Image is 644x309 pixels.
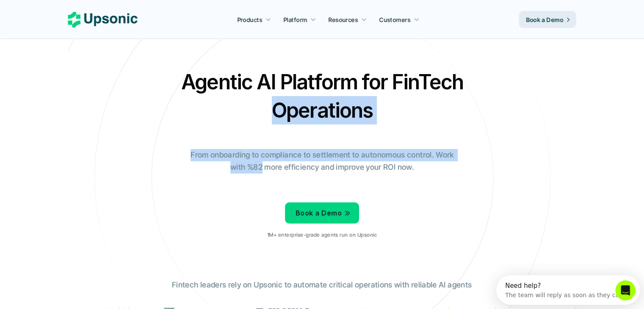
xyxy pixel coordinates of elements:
p: Products [237,15,262,24]
p: Fintech leaders rely on Upsonic to automate critical operations with reliable AI agents [172,279,472,291]
p: 1M+ enterprise-grade agents run on Upsonic [267,232,377,238]
p: Resources [329,15,358,24]
a: Book a Demo [519,11,576,28]
a: Book a Demo [285,202,359,223]
div: Open Intercom Messenger [3,3,152,27]
div: The team will reply as soon as they can [9,14,127,23]
h2: Agentic AI Platform for FinTech Operations [174,68,470,124]
p: Customers [379,15,411,24]
iframe: Intercom live chat discovery launcher [496,275,640,305]
p: From onboarding to compliance to settlement to autonomous control. Work with %82 more efficiency ... [185,149,460,174]
p: Platform [283,15,307,24]
div: Need help? [9,7,127,14]
a: Products [232,12,276,27]
p: Book a Demo [526,15,564,24]
p: Book a Demo [296,207,342,219]
iframe: Intercom live chat [615,280,636,301]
